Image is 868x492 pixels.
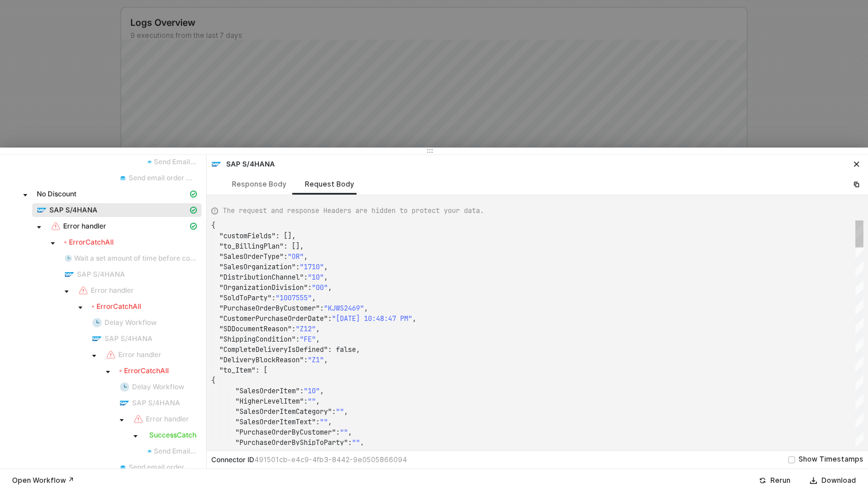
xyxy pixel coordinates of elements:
[821,476,856,485] div: Download
[134,414,143,424] img: integration-icon
[115,396,201,410] span: SAP S/4HANA
[300,335,316,344] span: "FE"
[119,417,125,423] span: caret-down
[219,242,284,251] span: "to_BillingPlan"
[223,206,484,216] span: The request and response Headers are hidden to protect your data.
[284,242,304,251] span: : [],
[336,407,344,416] span: ""
[304,355,308,365] span: :
[759,477,766,484] span: icon-success-page
[235,386,300,396] span: "SalesOrderItem"
[211,376,215,385] span: {
[132,382,184,392] span: Delay Workflow
[751,474,798,487] button: Rerun
[324,355,328,365] span: ,
[142,155,201,169] span: Send Email w/ Correct Address
[120,463,126,472] img: integration-icon
[308,397,316,406] span: ""
[77,270,125,279] span: SAP S/4HANA
[120,382,129,392] img: integration-icon
[328,345,360,354] span: : false,
[254,455,407,464] span: 491501cb-e4c9-4fb3-8442-9e0505866094
[340,428,348,437] span: ""
[308,283,312,292] span: :
[132,398,180,408] span: SAP S/4HANA
[219,324,292,334] span: "SDDocumentReason"
[296,262,300,272] span: :
[235,428,336,437] span: "PurchaseOrderByCustomer"
[235,438,348,447] span: "PurchaseOrderByShipToParty"
[120,398,129,408] img: integration-icon
[32,187,201,201] span: No Discount
[211,159,275,169] div: SAP S/4HANA
[115,460,201,474] span: Send email order was not created
[46,219,201,233] span: Error handler
[148,447,152,456] img: integration-icon
[219,345,328,354] span: "CompleteDeliveryIsDefined"
[312,293,316,303] span: ,
[332,407,336,416] span: :
[232,180,286,189] div: Response Body
[64,289,69,295] span: caret-down
[332,314,412,323] span: "[DATE] 10:48:47 PM"
[211,221,215,230] span: {
[219,366,255,375] span: "to_Item"
[190,223,197,230] span: icon-cards
[320,386,324,396] span: ,
[219,262,296,272] span: "SalesOrganization"
[129,463,197,472] span: Send email order was not created
[37,189,76,199] span: No Discount
[853,161,860,168] span: icon-close
[284,252,288,261] span: :
[308,355,324,365] span: "Z1"
[92,318,102,327] img: integration-icon
[328,314,332,323] span: :
[296,324,316,334] span: "Z12"
[22,192,28,198] span: caret-down
[300,386,304,396] span: :
[272,293,276,303] span: :
[276,231,296,241] span: : [],
[120,173,126,183] img: integration-icon
[853,181,860,188] span: icon-copy-paste
[119,366,169,375] div: Error CatchAll
[37,206,46,215] img: integration-icon
[348,438,352,447] span: :
[87,316,201,330] span: Delay Workflow
[803,474,863,487] button: Download
[412,314,416,323] span: ,
[276,293,312,303] span: "1007555"
[219,335,296,344] span: "ShippingCondition"
[91,286,134,295] span: Error handler
[288,252,304,261] span: "OR"
[142,444,201,458] span: Send Email w/ Correct Address
[296,335,300,344] span: :
[235,397,304,406] span: "HigherLevelItem"
[74,254,197,263] span: Wait a set amount of time before continuing workflow
[154,447,197,456] span: Send Email w/ Correct Address
[63,222,106,231] span: Error handler
[104,318,157,327] span: Delay Workflow
[305,180,354,189] div: Request Body
[60,268,201,281] span: SAP S/4HANA
[316,417,320,427] span: :
[300,262,324,272] span: "1710"
[770,476,790,485] div: Rerun
[32,203,201,217] span: SAP S/4HANA
[104,334,153,343] span: SAP S/4HANA
[106,350,115,359] img: integration-icon
[255,366,268,375] span: : [
[316,335,320,344] span: ,
[12,476,74,485] div: Open Workflow ↗
[219,293,272,303] span: "SoldToParty"
[219,231,276,241] span: "customFields"
[64,238,114,247] div: Error CatchAll
[65,254,72,263] img: integration-icon
[304,397,308,406] span: :
[79,286,88,295] img: integration-icon
[73,284,201,297] span: Error handler
[133,433,138,439] span: caret-down
[235,417,316,427] span: "SalesOrderItemText"
[427,148,433,154] span: icon-drag-indicator
[92,302,141,311] div: Error CatchAll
